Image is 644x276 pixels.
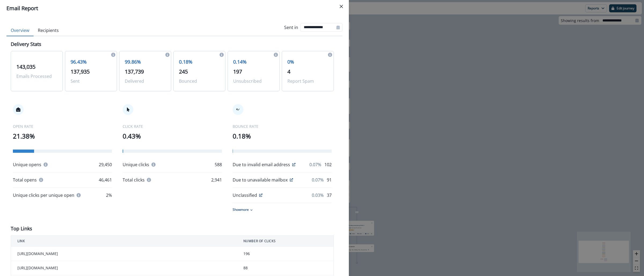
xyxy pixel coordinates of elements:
[123,124,222,129] p: CLICK RATE
[125,68,144,75] span: 137,739
[211,177,222,183] p: 2,941
[123,161,149,168] p: Unique clicks
[34,25,63,36] button: Recipients
[327,192,332,198] p: 37
[125,78,166,84] p: Delivered
[312,192,324,198] p: 0.03%
[237,247,334,261] td: 196
[237,261,334,275] td: 88
[233,207,249,212] p: Show more
[99,161,112,168] p: 29,450
[13,192,74,198] p: Unique clicks per unique open
[16,63,35,70] span: 143,035
[233,177,288,183] p: Due to unavailable mailbox
[179,68,188,75] span: 245
[16,73,57,79] p: Emails Processed
[287,58,328,66] p: 0%
[99,177,112,183] p: 46,461
[233,68,242,75] span: 197
[125,58,166,66] p: 99.86%
[312,177,324,183] p: 0.07%
[13,177,37,183] p: Total opens
[337,2,346,11] button: Close
[233,161,290,168] p: Due to invalid email address
[13,161,41,168] p: Unique opens
[11,261,237,275] td: [URL][DOMAIN_NAME]
[13,124,112,129] p: OPEN RATE
[11,41,41,48] p: Delivery Stats
[123,131,222,141] p: 0.43%
[237,236,334,247] th: NUMBER OF CLICKS
[324,161,332,168] p: 102
[71,78,111,84] p: Sent
[6,4,342,12] div: Email Report
[179,78,220,84] p: Bounced
[233,192,257,198] p: Unclassified
[179,58,220,66] p: 0.18%
[287,78,328,84] p: Report Spam
[11,236,237,247] th: LINK
[123,177,145,183] p: Total clicks
[233,78,274,84] p: Unsubscribed
[71,68,90,75] span: 137,935
[71,58,111,66] p: 96.43%
[6,25,34,36] button: Overview
[327,177,332,183] p: 91
[106,192,112,198] p: 2%
[13,131,112,141] p: 21.38%
[11,225,32,232] p: Top Links
[215,161,222,168] p: 588
[233,58,274,66] p: 0.14%
[233,131,332,141] p: 0.18%
[287,68,290,75] span: 4
[284,24,298,31] p: Sent in
[11,247,237,261] td: [URL][DOMAIN_NAME]
[233,124,332,129] p: BOUNCE RATE
[309,161,321,168] p: 0.07%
